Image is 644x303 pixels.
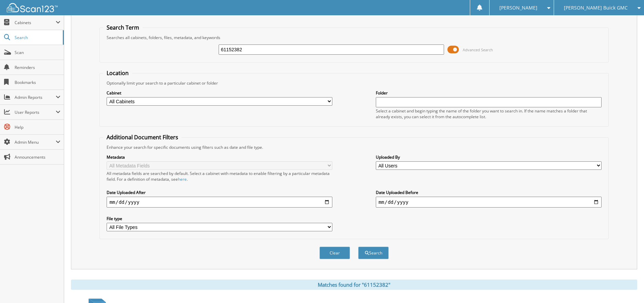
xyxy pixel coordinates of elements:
[107,197,332,208] input: start
[15,94,56,100] span: Admin Reports
[178,176,187,182] a: here
[103,35,605,40] div: Searches all cabinets, folders, files, metadata, and keywords
[103,80,605,86] div: Optionally limit your search to a particular cabinet or folder
[358,247,389,259] button: Search
[15,124,60,130] span: Help
[103,144,605,150] div: Enhance your search for specific documents using filters such as date and file type.
[107,190,332,195] label: Date Uploaded After
[71,280,637,290] div: Matches found for "61152382"
[499,6,537,10] span: [PERSON_NAME]
[319,247,350,259] button: Clear
[463,47,493,52] span: Advanced Search
[103,69,132,77] legend: Location
[15,20,56,25] span: Cabinets
[376,90,602,96] label: Folder
[15,79,60,85] span: Bookmarks
[7,3,58,12] img: scan123-logo-white.svg
[564,6,628,10] span: [PERSON_NAME] Buick GMC
[107,154,332,160] label: Metadata
[15,154,60,160] span: Announcements
[15,65,60,70] span: Reminders
[376,108,602,120] div: Select a cabinet and begin typing the name of the folder you want to search in. If the name match...
[103,24,143,31] legend: Search Term
[15,139,56,145] span: Admin Menu
[376,197,602,208] input: end
[376,190,602,195] label: Date Uploaded Before
[376,154,602,160] label: Uploaded By
[103,133,182,141] legend: Additional Document Filters
[107,171,332,182] div: All metadata fields are searched by default. Select a cabinet with metadata to enable filtering b...
[15,109,56,115] span: User Reports
[15,35,59,40] span: Search
[107,216,332,221] label: File type
[107,90,332,96] label: Cabinet
[15,50,60,55] span: Scan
